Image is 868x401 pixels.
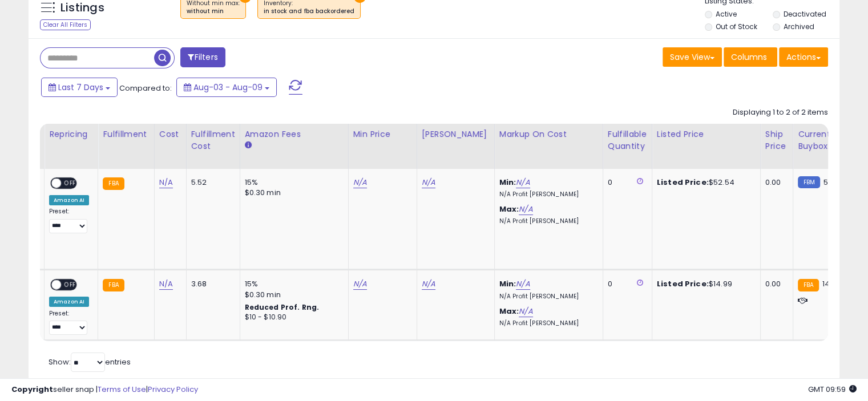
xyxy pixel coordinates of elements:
a: Privacy Policy [148,384,198,395]
span: 50.84 [823,177,844,188]
p: N/A Profit [PERSON_NAME] [499,191,594,199]
b: Max: [499,306,519,317]
b: Min: [499,177,516,188]
div: seller snap | | [11,384,198,395]
div: Amazon AI [49,195,89,205]
small: FBM [798,176,820,188]
span: 14.99 [822,278,841,289]
strong: Copyright [11,384,53,395]
div: in stock and fba backordered [264,7,354,15]
div: $14.99 [657,279,752,289]
span: Aug-03 - Aug-09 [193,82,263,93]
a: N/A [519,306,532,317]
a: N/A [353,278,367,290]
span: Columns [731,51,767,63]
div: Fulfillment Cost [191,128,235,152]
button: Filters [180,47,225,67]
a: N/A [422,278,435,290]
span: Show: entries [49,357,131,367]
label: Out of Stock [716,22,757,31]
p: N/A Profit [PERSON_NAME] [499,217,594,225]
div: 5.52 [191,177,231,188]
div: Current Buybox Price [798,128,857,152]
div: Cost [159,128,181,140]
small: FBA [103,279,124,291]
div: Displaying 1 to 2 of 2 items [733,107,828,118]
b: Min: [499,278,516,289]
div: 15% [245,177,340,188]
div: Repricing [49,128,93,140]
div: [PERSON_NAME] [422,128,490,140]
button: Aug-03 - Aug-09 [176,78,277,97]
span: Compared to: [119,83,172,94]
a: N/A [159,177,173,188]
a: N/A [159,278,173,290]
b: Max: [499,204,519,214]
div: Preset: [49,310,89,335]
small: FBA [103,177,124,190]
div: $52.54 [657,177,752,188]
small: FBA [798,279,819,291]
div: Amazon AI [49,297,89,307]
div: Fulfillment [103,128,149,140]
div: Markup on Cost [499,128,598,140]
a: Terms of Use [98,384,146,395]
span: OFF [61,280,79,290]
a: N/A [422,177,435,188]
b: Listed Price: [657,278,709,289]
div: Preset: [49,208,89,233]
label: Deactivated [783,9,826,19]
div: without min [187,7,240,15]
div: Fulfillable Quantity [608,128,647,152]
div: $10 - $10.90 [245,313,340,322]
div: Amazon Fees [245,128,344,140]
button: Save View [663,47,722,67]
th: The percentage added to the cost of goods (COGS) that forms the calculator for Min & Max prices. [494,124,603,169]
label: Archived [783,22,814,31]
a: N/A [353,177,367,188]
span: 2025-08-18 09:59 GMT [808,384,857,395]
div: 0 [608,177,643,188]
div: 3.68 [191,279,231,289]
span: Last 7 Days [58,82,103,93]
button: Columns [724,47,777,67]
div: $0.30 min [245,188,340,198]
div: 0.00 [765,279,784,289]
div: Clear All Filters [40,19,91,30]
b: Listed Price: [657,177,709,188]
b: Reduced Prof. Rng. [245,302,320,312]
div: 15% [245,279,340,289]
div: 0 [608,279,643,289]
a: N/A [516,278,530,290]
label: Active [716,9,737,19]
button: Last 7 Days [41,78,118,97]
div: 0.00 [765,177,784,188]
small: Amazon Fees. [245,140,252,151]
span: OFF [61,179,79,188]
div: Listed Price [657,128,756,140]
div: $0.30 min [245,290,340,300]
p: N/A Profit [PERSON_NAME] [499,293,594,301]
p: N/A Profit [PERSON_NAME] [499,319,594,327]
a: N/A [519,204,532,215]
div: Min Price [353,128,412,140]
button: Actions [779,47,828,67]
a: N/A [516,177,530,188]
div: Ship Price [765,128,788,152]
